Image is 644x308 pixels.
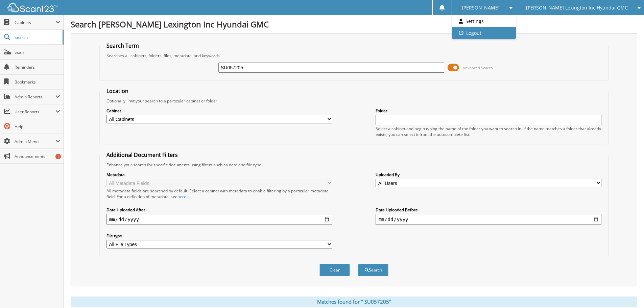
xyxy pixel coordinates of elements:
div: 1 [55,154,61,159]
div: All metadata fields are searched by default. Select a cabinet with metadata to enable filtering b... [106,188,332,199]
label: Cabinet [106,108,332,114]
span: Admin Menu [15,139,55,144]
div: Optionally limit your search to a particular cabinet or folder [103,98,605,104]
input: end [376,214,601,225]
span: Cabinets [15,20,55,25]
a: here [177,194,186,199]
legend: Location [103,87,132,95]
label: Metadata [106,172,332,177]
label: Folder [376,108,601,114]
button: Search [358,264,388,276]
h1: Search [PERSON_NAME] Lexington Inc Hyundai GMC [71,19,637,30]
legend: Search Term [103,42,142,49]
button: Clear [319,264,350,276]
label: Date Uploaded After [106,207,332,213]
a: Settings [452,15,516,27]
img: scan123-logo-white.svg [7,3,57,12]
a: Logout [452,27,516,39]
div: Searches all cabinets, folders, files, metadata, and keywords [103,53,605,58]
label: Uploaded By [376,172,601,177]
input: start [106,214,332,225]
div: Enhance your search for specific documents using filters such as date and file type. [103,162,605,168]
legend: Additional Document Filters [103,151,181,159]
span: Scan [15,49,60,55]
iframe: Chat Widget [610,276,644,308]
span: Advanced Search [463,65,493,70]
span: [PERSON_NAME] Lexington Inc Hyundai GMC [526,6,628,10]
div: Select a cabinet and begin typing the name of the folder you want to search in. If the name match... [376,126,601,137]
label: Date Uploaded Before [376,207,601,213]
span: Search [15,34,59,40]
span: Help [15,124,60,129]
span: User Reports [15,109,55,115]
span: Announcements [15,153,60,159]
span: Reminders [15,64,60,70]
span: Admin Reports [15,94,55,100]
label: File type [106,233,332,239]
div: Matches found for " SU057205" [71,297,637,307]
span: Bookmarks [15,79,60,85]
span: [PERSON_NAME] [462,6,500,10]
